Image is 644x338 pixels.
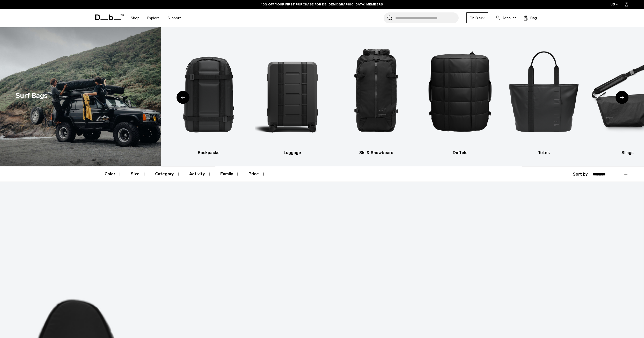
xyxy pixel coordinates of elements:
[339,35,414,156] li: 4 / 9
[127,9,185,27] nav: Main Navigation
[177,91,189,104] div: Previous slide
[189,167,212,182] button: Toggle Filter
[423,35,497,147] img: Db
[171,35,246,156] li: 2 / 9
[105,167,122,182] button: Toggle Filter
[255,35,330,147] img: Db
[255,35,330,156] a: Db Luggage
[131,167,147,182] button: Toggle Filter
[507,35,581,156] li: 6 / 9
[87,35,162,156] li: 1 / 9
[524,15,537,21] button: Bag
[423,35,497,156] a: Db Duffels
[616,91,628,104] div: Next slide
[261,2,383,7] a: 10% OFF YOUR FIRST PURCHASE FOR DB [DEMOGRAPHIC_DATA] MEMBERS
[339,35,414,147] img: Db
[248,167,266,182] button: Toggle Price
[466,12,488,23] a: Db Black
[507,35,581,156] a: Db Totes
[16,90,48,101] h1: Surf Bags
[255,150,330,156] h3: Luggage
[339,35,414,156] a: Db Ski & Snowboard
[87,35,162,156] a: Db All products
[171,35,246,156] a: Db Backpacks
[87,150,162,156] h3: All products
[167,9,181,27] a: Support
[507,35,581,147] img: Db
[502,15,516,21] span: Account
[220,167,240,182] button: Toggle Filter
[507,150,581,156] h3: Totes
[530,15,537,21] span: Bag
[147,9,160,27] a: Explore
[255,35,330,156] li: 3 / 9
[131,9,140,27] a: Shop
[171,35,246,147] img: Db
[496,15,516,21] a: Account
[339,150,414,156] h3: Ski & Snowboard
[155,167,181,182] button: Toggle Filter
[423,35,497,156] li: 5 / 9
[423,150,497,156] h3: Duffels
[87,35,162,147] img: Db
[171,150,246,156] h3: Backpacks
